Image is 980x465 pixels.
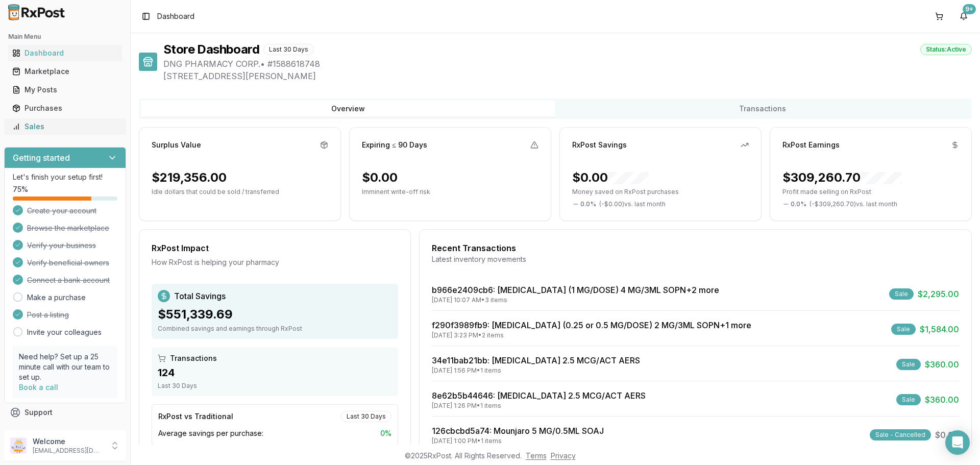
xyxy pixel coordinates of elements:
[945,430,970,455] div: Open Intercom Messenger
[13,172,117,182] p: Let's finish your setup first!
[432,331,751,339] div: [DATE] 3:23 PM • 2 items
[19,352,111,382] p: Need help? Set up a 25 minute call with our team to set up.
[141,101,555,117] button: Overview
[8,81,122,99] a: My Posts
[10,437,27,454] img: User avatar
[157,11,194,21] span: Dashboard
[12,121,118,132] div: Sales
[896,394,921,405] div: Sale
[158,306,392,323] div: $551,339.69
[4,45,126,61] button: Dashboard
[163,70,972,82] span: [STREET_ADDRESS][PERSON_NAME]
[158,365,392,380] div: 124
[896,359,921,370] div: Sale
[551,451,576,460] a: Privacy
[4,4,69,20] img: RxPost Logo
[572,140,627,150] div: RxPost Savings
[158,325,392,333] div: Combined savings and earnings through RxPost
[920,44,972,55] div: Status: Active
[27,275,110,285] span: Connect a bank account
[13,184,28,194] span: 75 %
[152,169,227,186] div: $219,356.00
[963,4,976,14] div: 9+
[432,254,959,264] div: Latest inventory movements
[935,429,959,441] span: $0.00
[8,44,122,62] a: Dashboard
[8,99,122,117] a: Purchases
[12,66,118,77] div: Marketplace
[432,355,640,365] a: 34e11bab21bb: [MEDICAL_DATA] 2.5 MCG/ACT AERS
[12,85,118,95] div: My Posts
[157,11,194,21] nav: breadcrumb
[12,48,118,58] div: Dashboard
[432,437,604,445] div: [DATE] 1:00 PM • 1 items
[4,63,126,80] button: Marketplace
[432,402,646,410] div: [DATE] 1:26 PM • 1 items
[526,451,547,460] a: Terms
[782,169,901,186] div: $309,260.70
[432,426,604,436] a: 126cbcbd5a74: Mounjaro 5 MG/0.5ML SOAJ
[572,169,649,186] div: $0.00
[27,258,109,268] span: Verify beneficial owners
[4,118,126,135] button: Sales
[791,200,806,208] span: 0.0 %
[782,188,959,196] p: Profit made selling on RxPost
[8,62,122,81] a: Marketplace
[163,41,259,58] h1: Store Dashboard
[380,428,391,438] span: 0 %
[555,101,970,117] button: Transactions
[362,188,538,196] p: Imminent write-off risk
[27,327,102,337] a: Invite your colleagues
[920,323,959,335] span: $1,584.00
[174,290,226,302] span: Total Savings
[925,358,959,371] span: $360.00
[4,422,126,440] button: Feedback
[170,353,217,363] span: Transactions
[4,82,126,98] button: My Posts
[432,242,959,254] div: Recent Transactions
[263,44,314,55] div: Last 30 Days
[432,390,646,401] a: 8e62b5b44646: [MEDICAL_DATA] 2.5 MCG/ACT AERS
[432,296,719,304] div: [DATE] 10:07 AM • 3 items
[341,411,391,422] div: Last 30 Days
[925,394,959,406] span: $360.00
[27,292,86,303] a: Make a purchase
[955,8,972,25] button: 9+
[33,436,104,447] p: Welcome
[580,200,596,208] span: 0.0 %
[782,140,840,150] div: RxPost Earnings
[810,200,897,208] span: ( - $309,260.70 ) vs. last month
[362,140,427,150] div: Expiring ≤ 90 Days
[27,310,69,320] span: Post a listing
[152,257,398,267] div: How RxPost is helping your pharmacy
[432,285,719,295] a: b966e2409cb6: [MEDICAL_DATA] (1 MG/DOSE) 4 MG/3ML SOPN+2 more
[4,403,126,422] button: Support
[12,103,118,113] div: Purchases
[8,117,122,136] a: Sales
[163,58,972,70] span: DNG PHARMACY CORP. • # 1588618748
[891,324,916,335] div: Sale
[27,206,96,216] span: Create your account
[572,188,749,196] p: Money saved on RxPost purchases
[27,223,109,233] span: Browse the marketplace
[870,429,931,440] div: Sale - Cancelled
[8,33,122,41] h2: Main Menu
[19,383,58,391] a: Book a call
[152,140,201,150] div: Surplus Value
[432,320,751,330] a: f290f3989fb9: [MEDICAL_DATA] (0.25 or 0.5 MG/DOSE) 2 MG/3ML SOPN+1 more
[33,447,104,455] p: [EMAIL_ADDRESS][DOMAIN_NAME]
[362,169,398,186] div: $0.00
[152,242,398,254] div: RxPost Impact
[918,288,959,300] span: $2,295.00
[24,426,59,436] span: Feedback
[158,382,392,390] div: Last 30 Days
[158,428,263,438] span: Average savings per purchase:
[13,152,70,164] h3: Getting started
[152,188,328,196] p: Idle dollars that could be sold / transferred
[4,100,126,116] button: Purchases
[889,288,914,300] div: Sale
[158,411,233,422] div: RxPost vs Traditional
[27,240,96,251] span: Verify your business
[432,366,640,375] div: [DATE] 1:56 PM • 1 items
[599,200,666,208] span: ( - $0.00 ) vs. last month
